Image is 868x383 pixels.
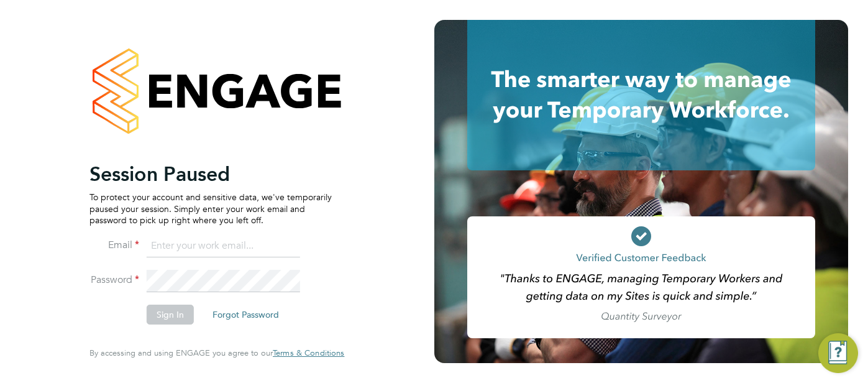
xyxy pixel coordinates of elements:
[818,333,858,373] button: Engage Resource Center
[147,305,194,325] button: Sign In
[89,191,332,226] p: To protect your account and sensitive data, we've temporarily paused your session. Simply enter y...
[89,348,344,358] span: By accessing and using ENGAGE you agree to our
[89,274,139,287] label: Password
[273,348,344,358] span: Terms & Conditions
[89,239,139,252] label: Email
[273,348,344,358] a: Terms & Conditions
[147,235,300,257] input: Enter your work email...
[89,162,332,187] h2: Session Paused
[203,305,289,325] button: Forgot Password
